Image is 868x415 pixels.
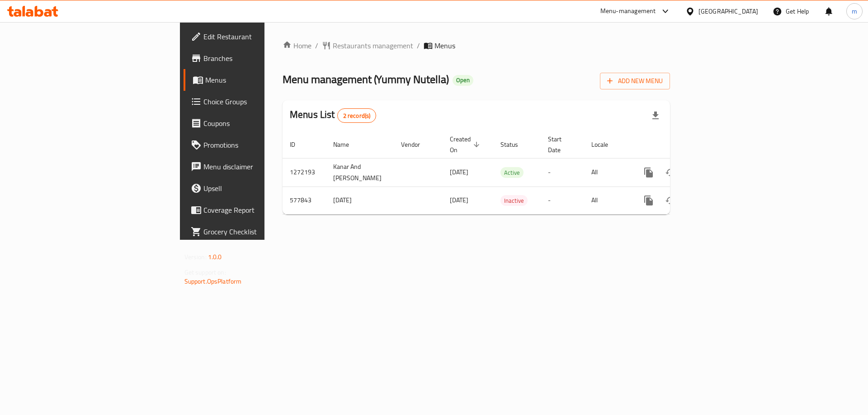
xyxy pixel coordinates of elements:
span: Promotions [203,140,318,150]
span: Edit Restaurant [203,31,318,42]
td: All [584,158,631,187]
span: Grocery Checklist [203,226,318,237]
span: Coupons [203,118,318,129]
span: Status [500,139,530,150]
a: Support.OpsPlatform [184,275,242,287]
a: Branches [184,47,325,69]
nav: breadcrumb [283,40,670,51]
div: Menu-management [600,6,656,17]
a: Coverage Report [184,199,325,221]
a: Edit Restaurant [184,26,325,47]
a: Menu disclaimer [184,156,325,177]
div: Export file [645,105,666,126]
span: Add New Menu [607,75,663,87]
span: Menus [205,75,318,85]
span: Menu disclaimer [203,161,318,172]
a: Menus [184,69,325,91]
a: Restaurants management [322,40,413,51]
span: [DATE] [450,166,468,178]
th: Actions [631,131,732,159]
span: Created On [450,134,482,155]
a: Upsell [184,177,325,199]
button: more [638,162,660,183]
span: Coverage Report [203,205,318,215]
span: Vendor [401,139,432,150]
button: Add New Menu [600,73,670,89]
td: Kanar And [PERSON_NAME] [326,158,394,187]
span: Menus [434,40,455,51]
span: m [852,6,857,16]
span: Start Date [548,134,573,155]
span: Open [453,76,473,84]
a: Promotions [184,134,325,156]
span: Get support on: [184,266,226,278]
span: Branches [203,53,318,64]
a: Choice Groups [184,91,325,112]
button: Change Status [660,190,681,211]
td: [DATE] [326,187,394,214]
a: Grocery Checklist [184,221,325,242]
td: - [541,187,584,214]
span: Inactive [500,196,528,206]
div: [GEOGRAPHIC_DATA] [698,6,758,16]
div: Total records count [337,108,377,123]
div: Open [453,75,473,86]
h2: Menus List [290,108,376,123]
a: Coupons [184,112,325,134]
span: [DATE] [450,194,468,206]
span: Name [333,139,361,150]
td: - [541,158,584,187]
table: enhanced table [283,131,732,214]
span: Restaurants management [333,40,413,51]
span: Active [500,168,524,178]
li: / [417,40,420,51]
td: All [584,187,631,214]
span: 1.0.0 [208,251,222,263]
button: Change Status [660,162,681,183]
span: Version: [184,251,207,263]
span: Choice Groups [203,96,318,107]
span: Menu management ( Yummy Nutella ) [283,69,449,89]
span: 2 record(s) [338,112,376,120]
span: ID [290,139,307,150]
span: Upsell [203,183,318,194]
span: Locale [591,139,620,150]
button: more [638,190,660,211]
